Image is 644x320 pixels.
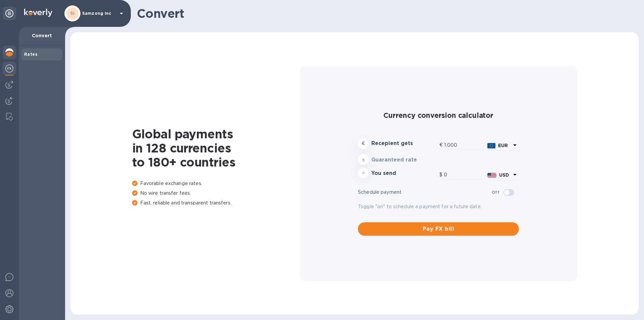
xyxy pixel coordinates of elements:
img: Foreign exchange [5,64,13,73]
p: Convert [24,32,60,39]
strong: € [362,141,365,146]
b: SI [70,11,75,16]
div: = [358,168,369,178]
p: Schedule payment [358,189,492,196]
h3: You send [371,170,437,177]
h3: Guaranteed rate [371,157,437,163]
b: USD [499,172,509,178]
p: Samzong inc [82,11,116,16]
b: Rates [24,52,38,57]
h1: Convert [137,6,633,20]
img: USD [487,173,496,178]
h3: Recepient gets [371,140,437,147]
input: Amount [444,140,485,150]
b: Off [492,190,499,195]
h1: Global payments in 128 currencies to 180+ countries [132,127,300,169]
p: No wire transfer fees. [132,190,300,197]
p: Fast, reliable and transparent transfers. [132,199,300,207]
input: Amount [444,170,485,180]
p: Favorable exchange rates. [132,180,300,187]
button: Pay FX bill [358,222,519,236]
h2: Currency conversion calculator [358,111,519,120]
div: € [439,140,444,150]
span: Pay FX bill [363,225,514,233]
img: Logo [24,9,52,17]
div: x [358,154,369,165]
p: Toggle "on" to schedule a payment for a future date. [358,203,519,210]
div: $ [439,170,444,180]
b: EUR [498,143,508,148]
